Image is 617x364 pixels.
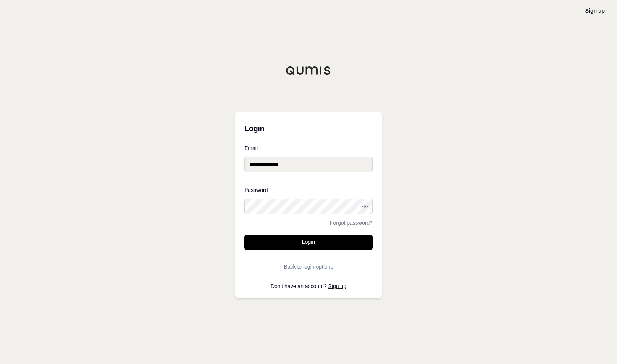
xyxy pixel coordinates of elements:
[244,259,373,274] button: Back to login options
[286,66,331,75] img: Qumis
[244,121,373,136] h3: Login
[244,145,373,151] label: Email
[244,235,373,250] button: Login
[244,283,373,289] p: Don't have an account?
[330,220,373,225] a: Forgot password?
[328,283,346,289] a: Sign up
[244,187,373,193] label: Password
[585,8,605,14] a: Sign up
